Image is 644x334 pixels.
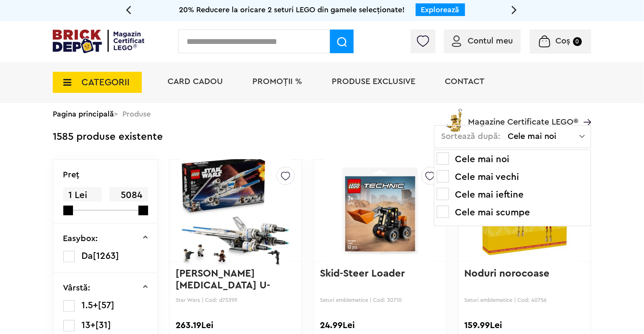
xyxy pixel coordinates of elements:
[441,132,501,141] span: Sortează după:
[81,78,130,87] span: CATEGORII
[320,320,440,331] div: 24.99Lei
[556,37,571,45] span: Coș
[109,187,148,215] span: 5084 Lei
[252,77,302,86] a: PROMOȚII %
[445,77,484,86] a: Contact
[63,284,91,292] p: Vârstă:
[82,301,98,310] span: 1.5+
[63,187,102,204] span: 1 Lei
[180,152,291,270] img: Nava stelara U-Wing a rebelilor - Ambalaj deteriorat
[93,251,119,261] span: [1263]
[468,107,578,126] span: Magazine Certificate LEGO®
[325,152,435,270] img: Skid-Steer Loader
[465,269,550,279] a: Noduri norocoase
[63,171,80,179] p: Preţ
[82,251,93,261] span: Da
[98,301,115,310] span: [57]
[437,188,588,201] li: Cele mai ieftine
[437,206,588,219] li: Cele mai scumpe
[437,152,588,166] li: Cele mai noi
[465,320,584,331] div: 159.99Lei
[176,297,295,303] p: Star Wars | Cod: d75399
[168,77,223,86] a: Card Cadou
[421,6,460,14] a: Explorează
[465,297,584,303] p: Seturi emblematice | Cod: 40756
[468,37,513,45] span: Contul meu
[82,320,96,330] span: 13+
[63,234,98,243] p: Easybox:
[320,269,405,279] a: Skid-Steer Loader
[320,297,440,303] p: Seturi emblematice | Cod: 30710
[179,6,405,14] span: 20% Reducere la oricare 2 seturi LEGO din gamele selecționate!
[96,320,111,330] span: [31]
[452,37,513,45] a: Contul meu
[508,132,579,141] span: Cele mai noi
[578,107,591,115] a: Magazine Certificate LEGO®
[437,170,588,184] li: Cele mai vechi
[176,320,295,331] div: 263.19Lei
[573,37,582,46] small: 0
[332,77,415,86] a: Produse exclusive
[53,125,163,149] div: 1585 produse existente
[176,269,270,314] a: [PERSON_NAME][MEDICAL_DATA] U-Wing a rebelilor - Amba...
